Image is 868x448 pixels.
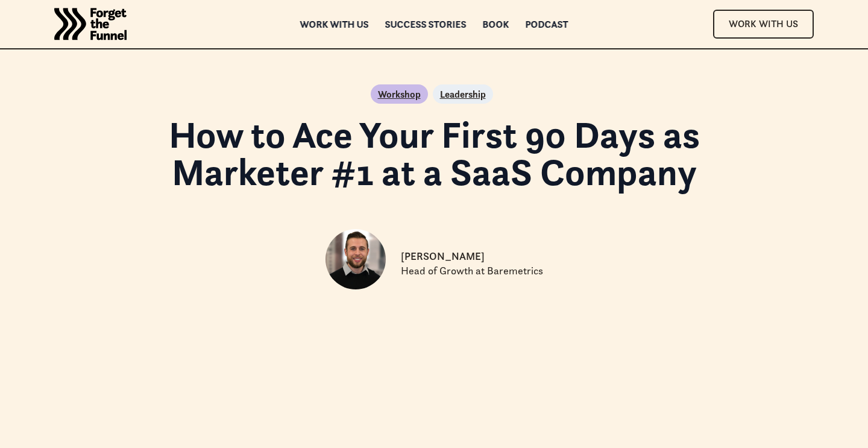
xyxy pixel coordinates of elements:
[440,87,486,101] a: Leadership
[300,20,369,28] a: Work with us
[92,116,776,191] h1: How to Ace Your First 90 Days as Marketer #1 at a SaaS Company
[378,87,421,101] a: Workshop
[483,20,509,28] a: Book
[385,20,467,28] a: Success Stories
[713,10,814,38] a: Work With Us
[401,250,485,264] p: [PERSON_NAME]
[526,20,568,28] a: Podcast
[401,264,543,279] p: Head of Growth at Baremetrics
